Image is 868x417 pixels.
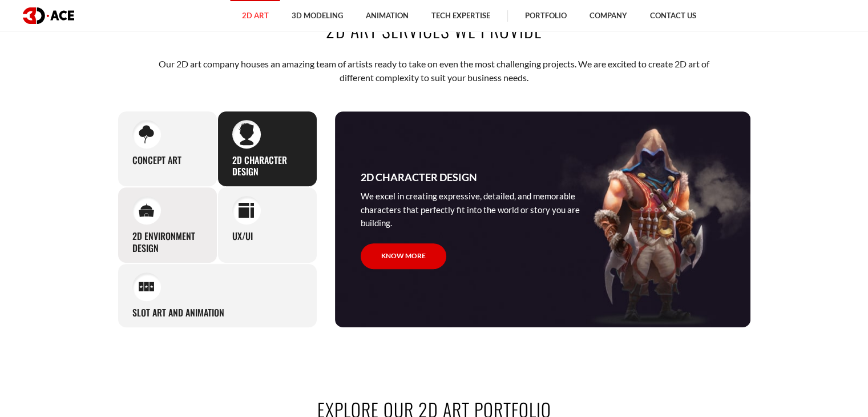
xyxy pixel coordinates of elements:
img: UX/UI [239,203,254,218]
h3: UX/UI [232,230,253,242]
p: We excel in creating expressive, detailed, and memorable characters that perfectly fit into the w... [361,190,595,230]
img: 2D Environment Design [139,203,154,217]
h3: 2D Character Design [232,154,302,178]
img: Concept Art [139,125,154,143]
h2: 2D Art Services We Provide [118,17,751,43]
p: Our 2D art company houses an amazing team of artists ready to take on even the most challenging p... [153,57,715,85]
h3: Concept Art [132,154,181,166]
h3: Slot Art and Animation [132,307,224,319]
img: logo dark [23,7,74,24]
h3: 2D Character Design [361,169,477,185]
h3: 2D Environment Design [132,230,203,254]
a: Know more [361,243,446,269]
img: 2D Character Design [239,122,254,146]
img: Slot Art and Animation [139,282,154,292]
